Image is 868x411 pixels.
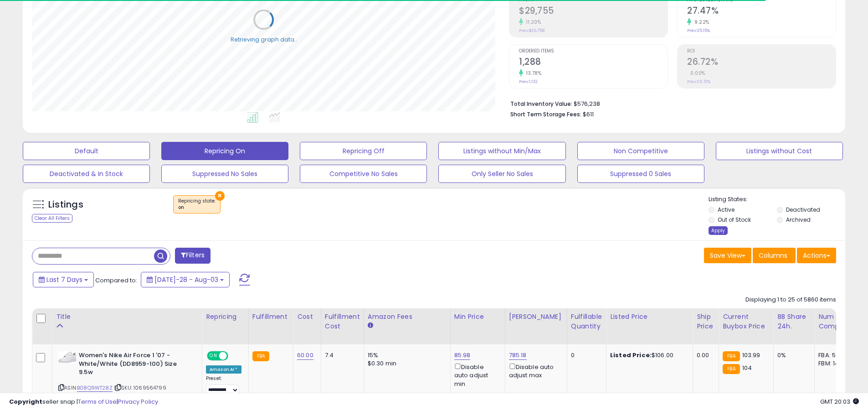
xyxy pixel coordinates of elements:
button: Non Competitive [577,142,704,160]
span: ROI [687,49,836,54]
div: Min Price [454,312,501,322]
small: Prev: 1,132 [519,79,538,84]
span: Repricing state : [178,198,216,211]
b: Women's Nike Air Force 1 '07 - White/White (DD8959-100) Size 9.5w [79,351,190,379]
span: $611 [583,110,594,119]
span: 2025-08-11 20:03 GMT [820,397,859,406]
div: on [178,204,216,211]
button: Save View [704,248,751,263]
div: Repricing [206,312,245,322]
small: Prev: 25.15% [687,28,710,33]
button: Columns [753,248,796,263]
small: Prev: $26,758 [519,28,544,33]
div: 0.00 [697,351,712,359]
span: 103.99 [742,351,760,359]
a: 85.98 [454,351,471,360]
b: Listed Price: [610,351,652,359]
div: Ship Price [697,312,715,331]
span: Columns [759,251,787,260]
button: Deactivated & In Stock [23,165,150,183]
div: Disable auto adjust min [454,362,498,388]
p: Listing States: [709,195,845,204]
div: 15% [368,351,443,359]
div: Disable auto adjust max [509,362,560,380]
button: Repricing Off [300,142,427,160]
strong: Copyright [9,397,42,406]
div: Fulfillment [252,312,289,322]
div: Apply [709,226,728,235]
div: Amazon Fees [368,312,447,322]
button: Competitive No Sales [300,165,427,183]
div: Displaying 1 to 25 of 5860 items [745,296,836,304]
b: Total Inventory Value: [510,100,572,108]
span: 104 [742,364,752,372]
button: Default [23,142,150,160]
label: Archived [786,216,811,224]
button: [DATE]-28 - Aug-03 [141,272,230,287]
div: Title [56,312,198,322]
div: [PERSON_NAME] [509,312,563,322]
div: Preset: [206,375,241,396]
div: $0.30 min [368,359,443,368]
a: B08Q9WT28Z [77,384,113,392]
a: 785.18 [509,351,527,360]
span: [DATE]-28 - Aug-03 [154,275,218,284]
img: 31249QuqFeL._SL40_.jpg [58,351,77,363]
button: × [215,191,225,201]
button: Only Seller No Sales [438,165,565,183]
span: Ordered Items [519,49,668,54]
small: 0.00% [687,70,705,77]
div: FBM: 14 [818,359,848,368]
label: Deactivated [786,206,820,213]
div: Retrieving graph data.. [231,35,297,43]
div: Fulfillment Cost [325,312,360,331]
a: Privacy Policy [118,397,158,406]
div: Amazon AI * [206,365,241,374]
a: 60.00 [297,351,313,360]
span: OFF [227,352,241,360]
button: Suppressed 0 Sales [577,165,704,183]
div: Listed Price [610,312,689,322]
a: Terms of Use [78,397,117,406]
small: 9.22% [691,19,709,26]
small: 11.20% [523,19,541,26]
button: Actions [797,248,836,263]
div: 7.4 [325,351,357,359]
div: Current Buybox Price [723,312,770,331]
span: ON [208,352,219,360]
div: $106.00 [610,351,686,359]
div: 0 [571,351,599,359]
h2: 1,288 [519,57,668,69]
div: 0% [777,351,807,359]
small: 13.78% [523,70,541,77]
h2: 27.47% [687,5,836,18]
button: Repricing On [161,142,288,160]
small: Amazon Fees. [368,322,373,330]
button: Filters [175,248,211,264]
li: $576,238 [510,98,829,109]
small: Prev: 26.72% [687,79,710,84]
div: Num of Comp. [818,312,852,331]
button: Listings without Min/Max [438,142,565,160]
small: FBA [723,351,740,361]
h5: Listings [48,198,83,211]
h2: $29,755 [519,5,668,18]
small: FBA [723,364,740,374]
div: seller snap | | [9,398,158,406]
h2: 26.72% [687,57,836,69]
b: Short Term Storage Fees: [510,110,581,118]
span: | SKU: 1069564799 [114,384,166,391]
button: Suppressed No Sales [161,165,288,183]
span: Last 7 Days [46,275,82,284]
div: Cost [297,312,317,322]
small: FBA [252,351,269,361]
label: Out of Stock [718,216,751,224]
div: FBA: 5 [818,351,848,359]
label: Active [718,206,734,213]
button: Listings without Cost [716,142,843,160]
span: Compared to: [95,276,137,285]
div: Clear All Filters [32,214,72,223]
div: Fulfillable Quantity [571,312,602,331]
button: Last 7 Days [33,272,94,287]
div: BB Share 24h. [777,312,811,331]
